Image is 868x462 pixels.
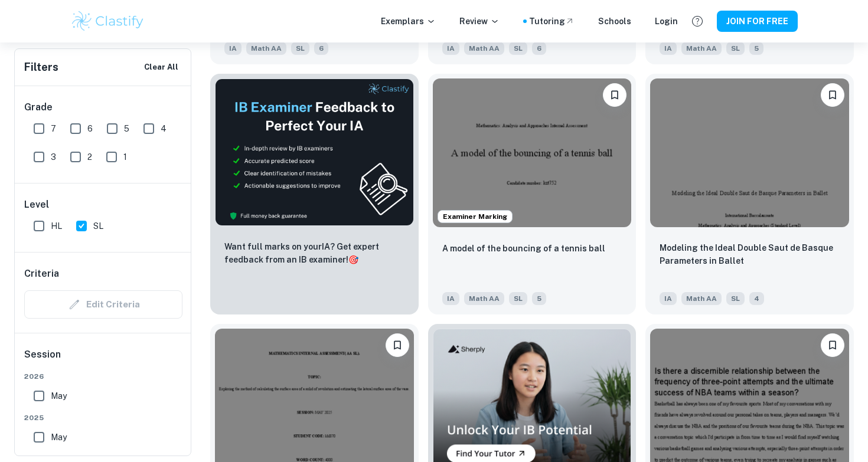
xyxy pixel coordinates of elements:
a: Please log in to bookmark exemplarsModeling the Ideal Double Saut de Basque Parameters in BalletI... [645,74,854,314]
span: Math AA [464,42,504,55]
span: 6 [87,122,93,135]
span: 2026 [24,371,182,382]
span: 2025 [24,412,182,423]
span: IA [442,42,459,55]
img: Clastify logo [70,9,145,33]
span: Math AA [246,42,286,55]
span: Math AA [681,42,722,55]
span: Math AA [681,292,722,305]
span: 🎯 [348,255,358,264]
a: Login [655,15,678,28]
p: Want full marks on your IA ? Get expert feedback from an IB examiner! [224,240,404,266]
span: Examiner Marking [438,211,512,222]
p: Review [459,15,500,28]
span: SL [726,292,745,305]
a: Schools [598,15,631,28]
span: IA [224,42,242,55]
h6: Criteria [24,267,59,281]
img: Math AA IA example thumbnail: A model of the bouncing of a tennis ball [433,78,632,227]
button: JOIN FOR FREE [717,11,798,32]
p: A model of the bouncing of a tennis ball [442,242,605,255]
button: Please log in to bookmark exemplars [603,83,626,107]
span: 2 [87,150,92,163]
span: SL [726,42,745,55]
span: 6 [314,42,328,55]
a: ThumbnailWant full marks on yourIA? Get expert feedback from an IB examiner! [210,74,419,314]
span: SL [509,42,527,55]
span: IA [660,42,677,55]
span: Math AA [464,292,504,305]
span: 6 [532,42,546,55]
span: 5 [124,122,129,135]
h6: Filters [24,59,58,76]
span: HL [51,219,62,232]
button: Clear All [141,58,181,76]
span: May [51,389,67,402]
img: Thumbnail [215,78,414,227]
span: 5 [749,42,763,55]
span: IA [660,292,677,305]
h6: Grade [24,100,182,114]
button: Help and Feedback [687,11,707,31]
a: Examiner MarkingPlease log in to bookmark exemplarsA model of the bouncing of a tennis ballIAMath... [428,74,637,314]
span: SL [93,219,103,232]
button: Please log in to bookmark exemplars [821,83,844,107]
h6: Level [24,198,182,212]
span: 4 [749,292,764,305]
button: Please log in to bookmark exemplars [386,333,409,357]
p: Modeling the Ideal Double Saut de Basque Parameters in Ballet [660,241,840,267]
div: Criteria filters are unavailable when searching by topic [24,290,182,319]
span: 5 [532,292,546,305]
a: Tutoring [529,15,575,28]
span: 4 [161,122,167,135]
span: 7 [51,122,56,135]
span: 3 [51,150,56,163]
h6: Session [24,348,182,371]
span: 1 [123,150,127,163]
span: May [51,431,67,444]
span: SL [291,42,309,55]
p: Exemplars [381,15,436,28]
span: SL [509,292,527,305]
button: Please log in to bookmark exemplars [821,333,844,357]
img: Math AA IA example thumbnail: Modeling the Ideal Double Saut de Basque [650,78,849,227]
span: IA [442,292,459,305]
